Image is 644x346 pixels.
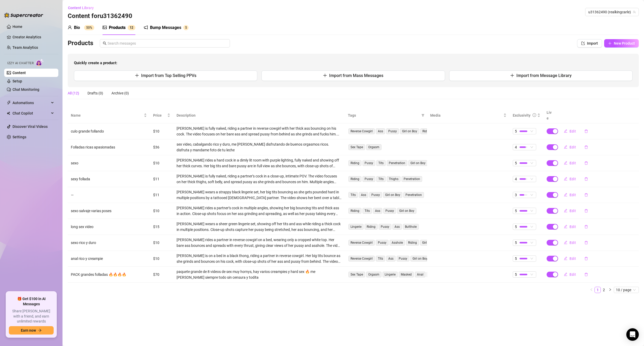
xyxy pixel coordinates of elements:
[12,87,39,92] a: Chat Monitoring
[68,12,132,20] h3: Content for u31362490
[515,256,517,261] span: 5
[359,192,368,198] span: Ass
[383,192,402,198] span: Girl on Boy
[103,41,107,45] span: search
[580,127,592,135] button: delete
[427,272,436,277] span: Oral
[449,70,633,81] button: Import from Message Library
[515,128,517,134] span: 5
[560,175,580,183] button: Edit
[348,112,419,118] span: Tags
[348,240,375,246] span: Reverse Cowgirl
[68,6,94,10] span: Content Library
[580,270,592,279] button: delete
[584,257,588,260] span: delete
[515,208,517,214] span: 5
[560,127,580,135] button: Edit
[12,79,22,83] a: Setup
[387,160,407,166] span: Penetration
[564,161,567,165] span: edit
[68,235,150,251] td: sexo rico y duro
[403,224,419,230] span: Butthole
[415,272,426,277] span: Anal
[564,177,567,181] span: edit
[150,219,173,235] td: $15
[614,41,635,45] span: New Product
[560,270,580,279] button: Edit
[387,176,401,182] span: Thighs
[68,139,150,155] td: Folladas ricas apasionadas
[68,123,150,139] td: culo grande follando
[348,192,358,198] span: Tits
[609,288,612,291] span: right
[420,128,433,134] span: Riding
[150,187,173,203] td: $11
[564,272,567,276] span: edit
[369,192,382,198] span: Pussy
[84,25,94,30] sup: 50%
[421,114,424,117] span: filter
[68,155,150,171] td: sexo
[362,176,375,182] span: Pussy
[150,25,181,31] div: Bump Messages
[584,209,588,213] span: delete
[584,129,588,133] span: delete
[261,70,445,81] button: Import from Mass Messages
[366,272,382,277] span: Orgasm
[87,90,103,96] div: Drafts (0)
[362,160,375,166] span: Pussy
[130,26,132,29] span: 1
[38,329,42,332] span: arrow-right
[570,256,576,261] span: Edit
[68,4,98,12] button: Content Library
[570,193,576,197] span: Edit
[614,287,639,293] div: Page Size
[150,108,173,123] th: Price
[386,128,399,134] span: Pussy
[420,240,439,246] span: Girl on Boy
[543,108,557,123] th: Live
[173,108,345,123] th: Description
[177,126,342,137] div: [PERSON_NAME] is fully naked, riding a partner in reverse cowgirl with her thick ass bouncing on ...
[595,287,601,293] a: 1
[580,238,592,247] button: delete
[12,71,26,75] a: Content
[177,221,342,232] div: [PERSON_NAME] wears a sheer green lingerie set, showing off her tits and ass while riding a thick...
[400,128,419,134] span: Girl on Boy
[366,144,382,150] span: Orgasm
[323,73,327,77] span: plus
[21,328,36,332] span: Earn now
[560,238,580,247] button: Edit
[584,193,588,197] span: delete
[608,41,612,45] span: plus
[68,203,150,219] td: sexo salvaje varias poses
[390,240,405,246] span: Asshole
[515,240,517,246] span: 5
[515,144,517,150] span: 4
[153,112,166,118] span: Price
[74,25,80,31] div: Bio
[4,13,43,18] img: logo-BBDzfeDw.svg
[626,328,639,341] div: Open Intercom Messenger
[577,39,602,47] button: Import
[348,144,365,150] span: Sex Tape
[560,191,580,199] button: Edit
[68,267,150,283] td: PACK grandes folladas 🔥🔥🔥🔥
[348,224,364,230] span: Lingerie
[111,90,129,96] div: Archive (0)
[150,155,173,171] td: $10
[348,128,375,134] span: Reverse Cowgirl
[348,272,365,277] span: Sex Tape
[604,39,639,47] button: New Product
[588,287,595,293] button: left
[348,208,361,214] span: Riding
[633,10,636,14] span: team
[510,73,514,77] span: plus
[392,224,402,230] span: Ass
[410,256,430,261] span: Girl on Boy
[144,25,148,29] span: notification
[379,224,391,230] span: Pussy
[570,145,576,149] span: Edit
[595,287,601,293] li: 1
[68,108,150,123] th: Name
